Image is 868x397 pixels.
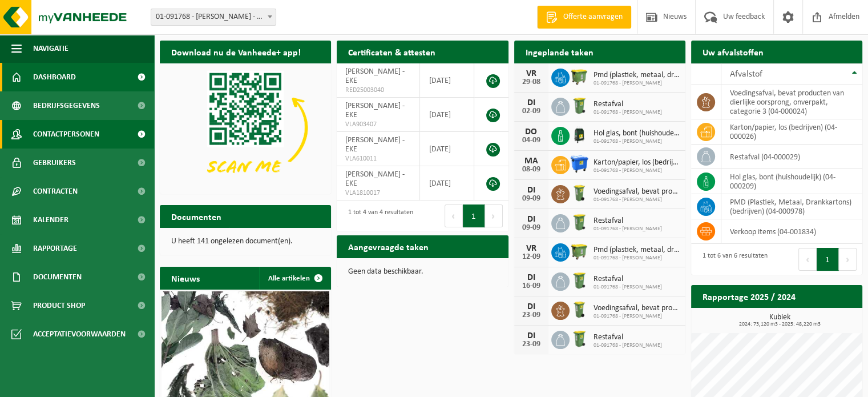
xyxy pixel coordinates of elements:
span: Kalender [33,206,68,234]
div: 29-08 [520,78,543,86]
div: 1 tot 4 van 4 resultaten [342,203,413,228]
span: Product Shop [33,291,85,320]
span: VLA610011 [345,154,411,163]
span: 01-091768 - [PERSON_NAME] [594,109,662,116]
div: 04-09 [520,137,543,145]
button: 1 [463,204,485,227]
span: Restafval [594,275,662,284]
img: WB-0140-HPE-GN-50 [570,183,589,203]
button: Previous [445,204,463,227]
span: RED25003040 [345,86,411,95]
div: DI [520,302,543,311]
div: VR [520,244,543,253]
div: 1 tot 6 van 6 resultaten [697,247,768,272]
span: 01-091768 - [PERSON_NAME] [594,197,680,203]
img: Download de VHEPlus App [160,63,331,192]
span: Afvalstof [730,70,762,79]
div: DO [520,127,543,137]
span: Voedingsafval, bevat producten van dierlijke oorsprong, onverpakt, categorie 3 [594,304,680,313]
img: WB-1100-HPE-BE-01 [570,154,589,174]
td: karton/papier, los (bedrijven) (04-000026) [721,119,862,145]
img: WB-1100-HPE-GN-50 [570,242,589,261]
img: WB-0240-HPE-GN-50 [570,329,589,348]
a: Bekijk rapportage [777,307,861,330]
span: 01-091768 - [PERSON_NAME] [594,167,680,174]
button: Previous [798,248,817,271]
span: Documenten [33,263,82,291]
img: WB-0240-HPE-GN-50 [570,96,589,115]
td: hol glas, bont (huishoudelijk) (04-000209) [721,169,862,194]
img: WB-0240-HPE-GN-50 [570,271,589,290]
td: PMD (Plastiek, Metaal, Drankkartons) (bedrijven) (04-000978) [721,194,862,219]
h2: Nieuws [160,267,211,289]
div: VR [520,69,543,78]
span: [PERSON_NAME] - EKE [345,136,405,154]
div: 16-09 [520,282,543,290]
td: [DATE] [420,63,474,98]
h2: Aangevraagde taken [337,235,440,258]
span: Karton/papier, los (bedrijven) [594,158,680,167]
span: Dashboard [33,63,76,91]
div: DI [520,186,543,195]
td: [DATE] [420,166,474,200]
td: [DATE] [420,132,474,166]
span: Acceptatievoorwaarden [33,320,126,348]
span: Contracten [33,177,78,206]
span: 01-091768 - [PERSON_NAME] [594,80,680,87]
span: Voedingsafval, bevat producten van dierlijke oorsprong, onverpakt, categorie 3 [594,187,680,197]
p: U heeft 141 ongelezen document(en). [171,238,320,246]
td: [DATE] [420,98,474,132]
span: Restafval [594,100,662,109]
span: Gebruikers [33,149,76,177]
div: 12-09 [520,253,543,261]
span: VLA903407 [345,120,411,129]
span: 01-091768 - [PERSON_NAME] [594,255,680,262]
div: DI [520,215,543,224]
h2: Uw afvalstoffen [691,41,775,63]
span: Navigatie [33,34,68,63]
button: Next [839,248,857,271]
a: Offerte aanvragen [537,6,631,29]
button: 1 [817,248,839,271]
div: 09-09 [520,195,543,203]
span: Rapportage [33,234,77,263]
span: Contactpersonen [33,120,99,149]
td: verkoop items (04-001834) [721,219,862,244]
span: [PERSON_NAME] - EKE [345,102,405,119]
span: 01-091768 - [PERSON_NAME] [594,284,662,291]
span: 01-091768 - [PERSON_NAME] [594,138,680,145]
h2: Rapportage 2025 / 2024 [691,285,807,307]
div: MA [520,157,543,166]
h2: Certificaten & attesten [337,41,447,63]
div: 02-09 [520,107,543,115]
span: 01-091768 - MAC PUDDING - EKE [151,9,276,26]
h2: Ingeplande taken [514,41,605,63]
div: 23-09 [520,340,543,348]
span: 01-091768 - [PERSON_NAME] [594,342,662,349]
button: Next [485,204,503,227]
p: Geen data beschikbaar. [348,268,496,276]
h3: Kubiek [697,314,862,327]
div: 08-09 [520,166,543,174]
div: DI [520,331,543,340]
div: 09-09 [520,224,543,232]
span: 2024: 73,120 m3 - 2025: 48,220 m3 [697,322,862,327]
img: WB-1100-HPE-GN-50 [570,67,589,86]
span: Restafval [594,216,662,226]
span: 01-091768 - [PERSON_NAME] [594,226,662,232]
img: CR-HR-1C-1000-PES-01 [570,125,589,145]
img: WB-0140-HPE-GN-50 [570,300,589,319]
td: voedingsafval, bevat producten van dierlijke oorsprong, onverpakt, categorie 3 (04-000024) [721,85,862,119]
span: 01-091768 - [PERSON_NAME] [594,313,680,320]
span: Pmd (plastiek, metaal, drankkartons) (bedrijven) [594,71,680,80]
span: Pmd (plastiek, metaal, drankkartons) (bedrijven) [594,246,680,255]
span: Hol glas, bont (huishoudelijk) [594,129,680,138]
span: 01-091768 - MAC PUDDING - EKE [151,9,276,25]
h2: Documenten [160,205,233,227]
span: [PERSON_NAME] - EKE [345,67,405,85]
img: WB-0240-HPE-GN-50 [570,212,589,232]
div: DI [520,98,543,107]
div: DI [520,273,543,282]
span: Bedrijfsgegevens [33,91,100,120]
div: 23-09 [520,311,543,319]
